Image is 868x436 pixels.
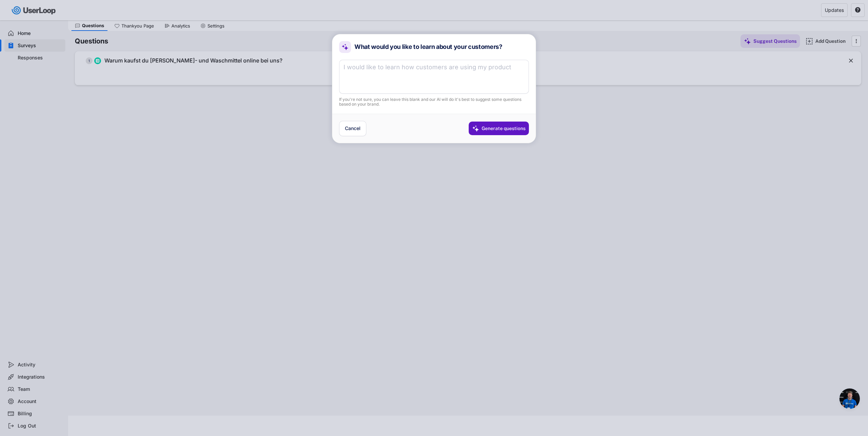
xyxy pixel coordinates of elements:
div: Generate questions [482,125,525,131]
button: Cancel [339,121,366,136]
img: MagicMajor%20%28Purple%29.svg [341,43,349,51]
h4: What would you like to learn about your customers? [351,43,502,51]
div: If you're not sure, you can leave this blank and our AI will do it's best to suggest some questio... [339,97,529,107]
div: Chat öffnen [839,388,860,409]
img: MagicMajor.svg [472,125,479,132]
